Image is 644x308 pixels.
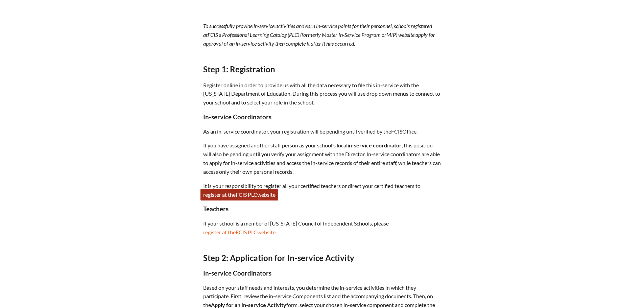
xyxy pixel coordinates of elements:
[211,302,286,308] strong: Apply for an In-service Activity
[208,31,218,38] span: FCIS
[203,22,441,48] p: To successfully provide in-service activities and earn in-service points for their personnel, sch...
[203,253,441,263] h2: Step 2: Application for In-service Activity
[248,229,257,235] span: PLC
[203,141,441,176] p: If you have assigned another staff person as your school’s local , this position will also be pen...
[289,31,298,38] span: PLC
[391,128,402,135] span: FCIS
[203,64,441,74] h2: Step 1: Registration
[200,189,278,200] a: register at theFCIS PLCwebsite
[203,182,441,199] p: It is your responsibility to register all your certified teachers or direct your certified teache...
[203,269,441,277] h3: In-service Coordinators
[236,191,247,198] span: FCIS
[386,31,396,38] span: MIP
[200,227,278,238] a: register at theFCIS PLCwebsite
[203,127,441,136] p: As an in-service coordinator, your registration will be pending until verified by the Office.
[348,142,402,148] strong: in-service coordinator
[203,205,441,213] h3: Teachers
[248,191,257,198] span: PLC
[203,81,441,107] p: Register online in order to provide us with all the data necessary to file this in-service with t...
[203,219,441,237] p: If your school is a member of [US_STATE] Council of Independent Schools, please .
[203,113,441,121] h3: In-service Coordinators
[236,229,247,235] span: FCIS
